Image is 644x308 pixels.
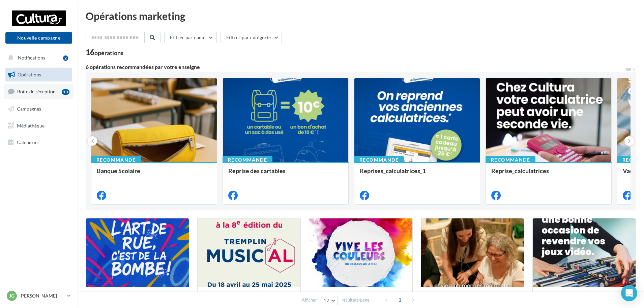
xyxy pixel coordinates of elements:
button: 12 [321,296,338,305]
div: Recommandé [486,156,535,164]
span: Boîte de réception [17,89,56,94]
span: Afficher [302,297,317,303]
span: 1 [394,294,405,305]
div: Open Intercom Messenger [621,285,637,301]
div: Recommandé [223,156,272,164]
a: Opérations [4,68,74,82]
div: 13 [62,89,69,95]
div: Recommandé [91,156,141,164]
span: Campagnes [17,106,41,112]
a: Boîte de réception13 [4,84,74,99]
div: 16 [86,49,123,56]
a: Calendrier [4,135,74,149]
button: Filtrer par catégorie [221,32,282,43]
p: [PERSON_NAME] [20,292,64,299]
div: Reprise_calculatrices [491,167,606,181]
span: Calendrier [17,139,39,145]
div: Recommandé [354,156,404,164]
div: Reprise des cartables [228,167,343,181]
a: JG [PERSON_NAME] [5,289,72,302]
div: Reprises_calculatrices_1 [360,167,474,181]
span: JG [9,292,14,299]
div: 2 [63,55,68,61]
span: Notifications [18,55,45,61]
button: Notifications 2 [4,51,71,65]
div: Banque Scolaire [97,167,211,181]
button: Filtrer par canal [164,32,217,43]
div: opérations [94,50,123,56]
a: Campagnes [4,102,74,116]
button: Nouvelle campagne [5,32,72,44]
span: 12 [324,298,329,303]
span: Opérations [18,72,41,77]
div: 6 opérations recommandées par votre enseigne [86,64,625,70]
a: Médiathèque [4,119,74,133]
span: Médiathèque [17,122,45,128]
span: résultats/page [342,297,370,303]
div: Opérations marketing [86,11,636,21]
